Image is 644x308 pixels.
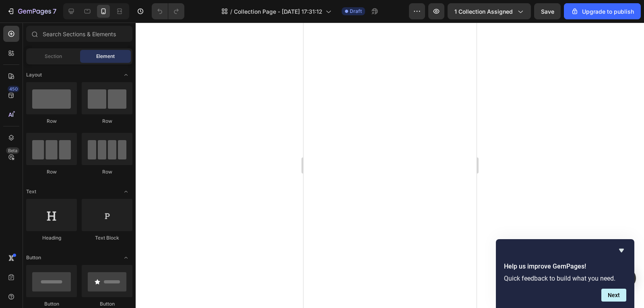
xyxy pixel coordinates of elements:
[82,168,132,176] div: Row
[454,7,513,16] span: 1 collection assigned
[82,118,132,125] div: Row
[26,254,41,261] span: Button
[120,185,132,198] span: Toggle open
[504,246,626,302] div: Help us improve GemPages!
[120,68,132,81] span: Toggle open
[350,8,362,15] span: Draft
[448,3,531,19] button: 1 collection assigned
[564,3,641,19] button: Upgrade to publish
[82,300,132,308] div: Button
[152,3,184,19] div: Undo/Redo
[26,300,77,308] div: Button
[303,23,477,308] iframe: Design area
[8,86,19,92] div: 450
[571,7,634,16] div: Upgrade to publish
[504,262,626,271] h2: Help us improve GemPages!
[26,118,77,125] div: Row
[534,3,561,19] button: Save
[6,147,19,154] div: Beta
[617,246,626,255] button: Hide survey
[541,8,554,15] span: Save
[26,234,77,242] div: Heading
[26,71,42,79] span: Layout
[26,188,36,195] span: Text
[96,53,115,60] span: Element
[45,53,62,60] span: Section
[26,26,132,42] input: Search Sections & Elements
[504,275,626,282] p: Quick feedback to build what you need.
[26,168,77,176] div: Row
[230,7,232,16] span: /
[234,7,322,16] span: Collection Page - [DATE] 17:31:12
[120,251,132,264] span: Toggle open
[82,234,132,242] div: Text Block
[601,289,626,302] button: Next question
[3,3,60,19] button: 7
[53,6,56,16] p: 7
